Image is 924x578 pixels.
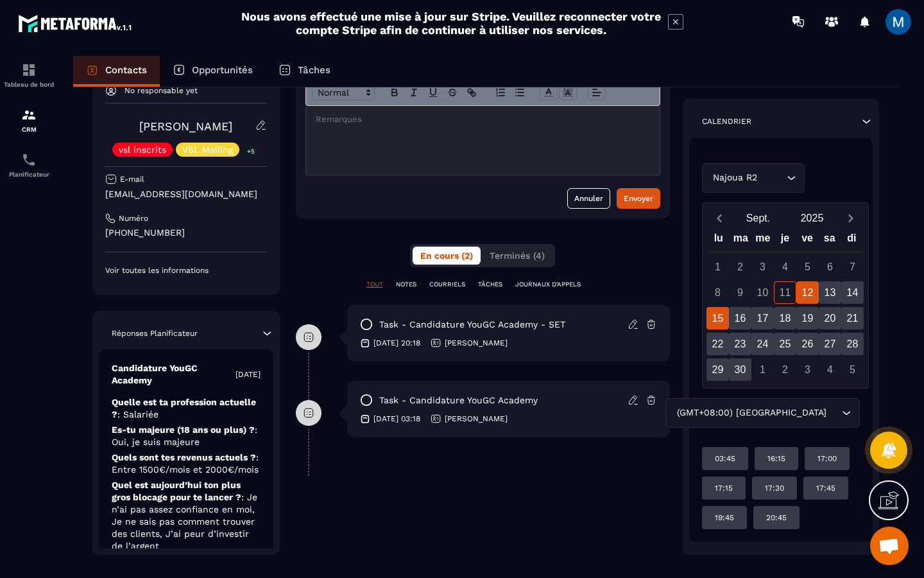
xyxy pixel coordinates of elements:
div: 26 [796,333,819,355]
div: 14 [841,281,864,304]
h2: Nous avons effectué une mise à jour sur Stripe. Veuillez reconnecter votre compte Stripe afin de ... [241,10,662,37]
p: 03:45 [715,453,735,464]
div: 15 [706,307,729,329]
p: TOUT [366,280,383,289]
input: Search for option [829,406,839,420]
p: 19:45 [715,512,734,523]
img: logo [18,12,133,35]
a: formationformationCRM [3,98,55,143]
a: Tâches [266,56,343,87]
a: formationformationTableau de bord [3,53,55,98]
div: ma [730,229,752,252]
div: 1 [706,256,729,278]
p: Planificateur [3,171,55,178]
p: Numéro [119,213,148,223]
div: 3 [751,256,774,278]
p: Contacts [105,64,147,76]
p: Réponses Planificateur [112,328,198,338]
div: 24 [751,333,774,355]
p: 16:15 [767,453,785,464]
div: 27 [819,333,841,355]
p: +5 [243,144,259,158]
p: Quels sont tes revenus actuels ? [112,451,261,476]
div: 2 [729,256,751,278]
div: 3 [796,358,819,381]
p: Tâches [298,64,330,76]
button: Envoyer [617,188,660,209]
p: 20:45 [766,512,787,523]
p: [PERSON_NAME] [445,338,508,348]
div: 4 [774,256,796,278]
div: di [841,229,863,252]
div: 1 [751,358,774,381]
img: formation [21,107,37,123]
div: 7 [841,256,864,278]
p: 17:15 [715,483,733,493]
p: NOTES [396,280,416,289]
div: Search for option [665,398,860,428]
p: Tableau de bord [3,81,55,88]
p: [DATE] [235,369,261,380]
p: [PERSON_NAME] [445,414,508,424]
span: Terminés (4) [490,250,545,261]
p: CRM [3,126,55,133]
div: Calendar wrapper [708,229,863,381]
a: Contacts [73,56,160,87]
p: COURRIELS [429,280,465,289]
div: 11 [774,281,796,304]
p: JOURNAUX D'APPELS [515,280,581,289]
div: ve [796,229,819,252]
p: [DATE] 03:18 [373,414,420,424]
p: 17:45 [816,483,835,493]
button: Terminés (4) [482,247,552,265]
span: (GMT+08:00) [GEOGRAPHIC_DATA] [674,406,829,420]
p: No responsable yet [124,86,198,95]
div: 30 [729,358,751,381]
p: Quelle est ta profession actuelle ? [112,396,261,421]
button: Open years overlay [785,207,839,229]
button: Next month [839,209,863,227]
p: Candidature YouGC Academy [112,362,235,387]
span: En cours (2) [420,250,473,261]
img: formation [21,62,37,78]
input: Search for option [760,171,783,185]
p: task - Candidature YouGC Academy - SET [379,319,565,331]
div: 5 [796,256,819,278]
p: 17:30 [765,483,784,493]
div: 29 [706,358,729,381]
div: 9 [729,281,751,304]
div: 4 [819,358,841,381]
p: VSL Mailing [182,145,233,154]
p: task - Candidature YouGC Academy [379,394,538,407]
p: Opportunités [192,64,253,76]
button: En cours (2) [413,247,481,265]
div: Ouvrir le chat [870,527,909,565]
span: : Je n’ai pas assez confiance en moi, Je ne sais pas comment trouver des clients, J’ai peur d’inv... [112,492,257,551]
div: 17 [751,307,774,329]
div: 25 [774,333,796,355]
a: schedulerschedulerPlanificateur [3,143,55,188]
p: Voir toutes les informations [105,265,267,276]
span: : Salariée [117,409,158,419]
p: [EMAIL_ADDRESS][DOMAIN_NAME] [105,188,267,200]
div: 19 [796,307,819,329]
div: Calendar days [708,256,863,381]
p: [DATE] 20:18 [373,338,420,348]
div: 20 [819,307,841,329]
div: 8 [706,281,729,304]
div: 2 [774,358,796,381]
div: 6 [819,256,841,278]
div: 21 [841,307,864,329]
p: 17:00 [817,453,837,464]
div: 28 [841,333,864,355]
div: 5 [841,358,864,381]
div: je [774,229,796,252]
button: Annuler [567,188,610,209]
div: 18 [774,307,796,329]
a: [PERSON_NAME] [139,119,232,133]
div: 22 [706,333,729,355]
div: 13 [819,281,841,304]
p: Es-tu majeure (18 ans ou plus) ? [112,424,261,448]
p: Quel est aujourd’hui ton plus gros blocage pour te lancer ? [112,479,261,552]
div: 12 [796,281,819,304]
